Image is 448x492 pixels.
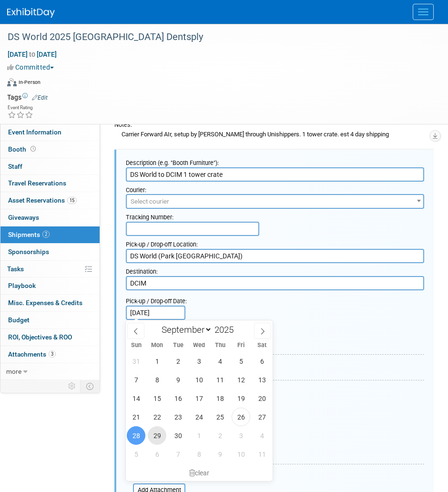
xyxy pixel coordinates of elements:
span: Budget [8,316,30,324]
span: September 9, 2025 [169,370,187,389]
div: Event Rating [8,105,33,110]
span: October 10, 2025 [232,445,250,463]
span: Playbook [8,282,36,289]
td: Toggle Event Tabs [81,380,100,392]
td: Tags [7,92,48,102]
span: September 8, 2025 [148,370,166,389]
span: September 6, 2025 [253,352,271,370]
span: September 30, 2025 [169,426,187,445]
span: September 22, 2025 [148,408,166,426]
span: September 3, 2025 [190,352,208,370]
span: October 8, 2025 [190,445,208,463]
span: September 18, 2025 [211,389,229,408]
span: September 16, 2025 [169,389,187,408]
span: Staff [8,163,22,170]
div: clear [126,465,273,481]
span: Tasks [7,265,24,273]
div: Cost: [126,388,424,397]
div: Carrier Forward AIr, setup by [PERSON_NAME] through Unishippers. 1 tower crate. est 4 day shipping [114,129,434,139]
span: September 1, 2025 [148,352,166,370]
span: September 17, 2025 [190,389,208,408]
span: [DATE] [DATE] [7,50,57,59]
a: Misc. Expenses & Credits [0,295,100,311]
div: Pick-up / Drop-off Date: [126,293,214,306]
a: Playbook [0,277,100,294]
span: September 28, 2025 [127,426,145,445]
span: Attachments [8,350,56,358]
span: October 7, 2025 [169,445,187,463]
span: Giveaways [8,214,39,221]
span: Booth not reserved yet [29,145,38,153]
span: more [6,368,21,375]
span: September 14, 2025 [127,389,145,408]
span: Tue [168,342,189,348]
a: Booth [0,141,100,158]
span: September 27, 2025 [253,408,271,426]
input: Year [212,324,241,335]
textarea: DCIM [126,276,424,290]
span: September 26, 2025 [232,408,250,426]
span: Misc. Expenses & Credits [8,299,82,307]
div: Notes: [114,121,434,129]
div: Destination: [126,263,424,276]
span: Sat [252,342,273,348]
span: to [28,51,37,58]
span: Sponsorships [8,248,49,256]
span: 15 [67,197,77,204]
span: October 1, 2025 [190,426,208,445]
a: Edit [32,94,48,101]
a: Shipments2 [0,226,100,243]
span: September 23, 2025 [169,408,187,426]
span: August 31, 2025 [127,352,145,370]
div: Description (e.g. "Booth Furniture"): [126,154,424,167]
select: Month [157,324,212,336]
span: September 25, 2025 [211,408,229,426]
div: DS World 2025 [GEOGRAPHIC_DATA] Dentsply [4,29,429,46]
span: October 3, 2025 [232,426,250,445]
span: September 5, 2025 [232,352,250,370]
span: October 6, 2025 [148,445,166,463]
a: Travel Reservations [0,175,100,192]
td: Personalize Event Tab Strip [64,380,81,392]
span: Wed [189,342,210,348]
span: September 2, 2025 [169,352,187,370]
span: Select courier [131,198,169,205]
button: Committed [7,62,58,72]
span: Sun [126,342,147,348]
div: Tracking Number: [126,209,424,222]
span: October 5, 2025 [127,445,145,463]
span: October 4, 2025 [253,426,271,445]
span: September 7, 2025 [127,370,145,389]
span: September 19, 2025 [232,389,250,408]
span: September 11, 2025 [211,370,229,389]
span: Travel Reservations [8,179,66,187]
span: September 4, 2025 [211,352,229,370]
span: October 2, 2025 [211,426,229,445]
a: Tasks [0,261,100,277]
span: September 15, 2025 [148,389,166,408]
span: September 10, 2025 [190,370,208,389]
span: September 12, 2025 [232,370,250,389]
textarea: DS World (Park [GEOGRAPHIC_DATA]) [126,249,424,263]
a: Budget [0,312,100,328]
img: Format-Inperson.png [7,78,17,86]
div: Pick-up / Drop-off Location: [126,236,424,249]
span: October 11, 2025 [253,445,271,463]
p: 57x32x40 tower crate at 251lbs. [6,4,284,13]
span: September 24, 2025 [190,408,208,426]
span: September 13, 2025 [253,370,271,389]
a: Giveaways [0,209,100,226]
span: Thu [210,342,231,348]
a: Staff [0,158,100,175]
span: 3 [49,350,56,358]
span: Booth [8,145,38,153]
a: Asset Reservations15 [0,192,100,209]
div: Delivery Date: [126,320,424,333]
div: In-Person [18,79,41,86]
span: Mon [147,342,168,348]
span: ROI, Objectives & ROO [8,333,72,341]
div: Event Format [7,77,436,91]
span: October 9, 2025 [211,445,229,463]
span: 2 [42,231,50,238]
a: Event Information [0,124,100,141]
